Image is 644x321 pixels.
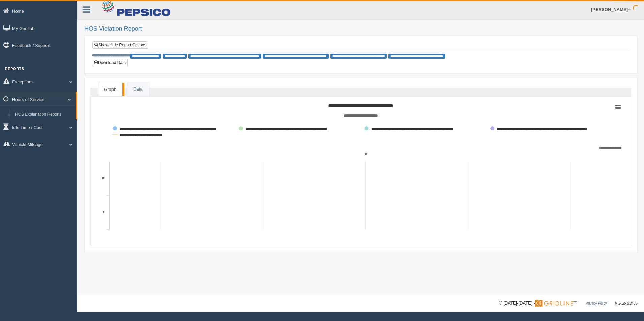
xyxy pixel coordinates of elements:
a: Graph [98,83,122,96]
h2: HOS Violation Report [84,26,637,32]
a: Show/Hide Report Options [92,41,148,49]
span: v. 2025.5.2403 [615,301,637,305]
a: Data [127,82,149,96]
button: Download Data [92,59,128,66]
a: HOS Explanation Reports [12,109,76,121]
a: Privacy Policy [586,301,607,305]
img: Gridline [535,300,573,307]
div: © [DATE]-[DATE] - ™ [499,300,637,307]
